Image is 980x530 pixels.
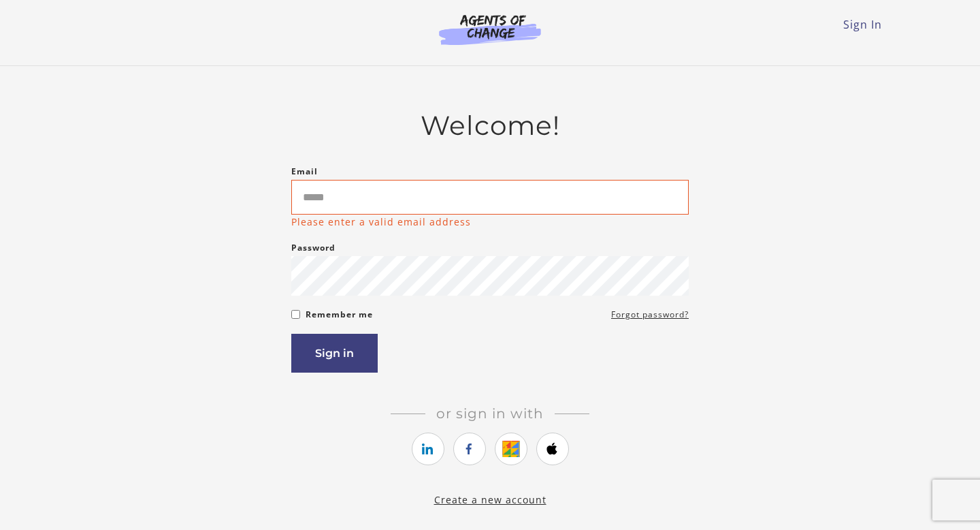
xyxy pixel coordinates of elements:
label: Email [291,163,318,180]
a: https://courses.thinkific.com/users/auth/facebook?ss%5Breferral%5D=&ss%5Buser_return_to%5D=&ss%5B... [453,433,486,465]
a: https://courses.thinkific.com/users/auth/linkedin?ss%5Breferral%5D=&ss%5Buser_return_to%5D=&ss%5B... [412,433,444,465]
img: Agents of Change Logo [425,14,555,45]
button: Sign in [291,334,378,373]
label: Remember me [306,307,373,323]
a: https://courses.thinkific.com/users/auth/apple?ss%5Breferral%5D=&ss%5Buser_return_to%5D=&ss%5Bvis... [536,433,569,465]
span: Or sign in with [425,405,555,422]
a: Sign In [843,17,882,32]
p: Please enter a valid email address [291,215,471,229]
h2: Welcome! [291,110,689,142]
a: https://courses.thinkific.com/users/auth/google?ss%5Breferral%5D=&ss%5Buser_return_to%5D=&ss%5Bvi... [495,433,527,465]
label: Password [291,240,336,256]
a: Create a new account [434,493,546,506]
a: Forgot password? [611,307,689,323]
